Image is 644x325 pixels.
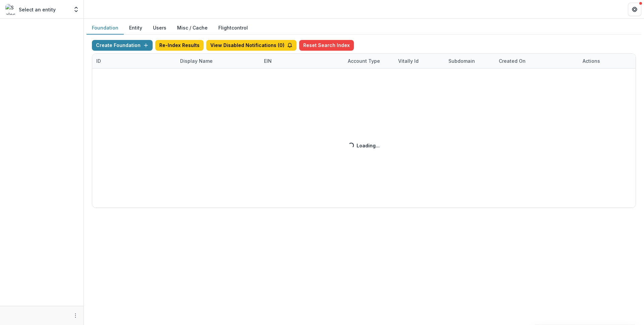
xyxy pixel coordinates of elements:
button: Foundation [87,21,124,35]
button: Open entity switcher [71,3,81,16]
button: Get Help [628,3,641,16]
p: Select an entity [19,6,56,13]
img: Select an entity [5,4,16,15]
button: More [71,312,79,320]
a: Flightcontrol [218,24,248,31]
button: Entity [124,21,148,35]
button: Users [148,21,172,35]
button: Misc / Cache [172,21,213,35]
